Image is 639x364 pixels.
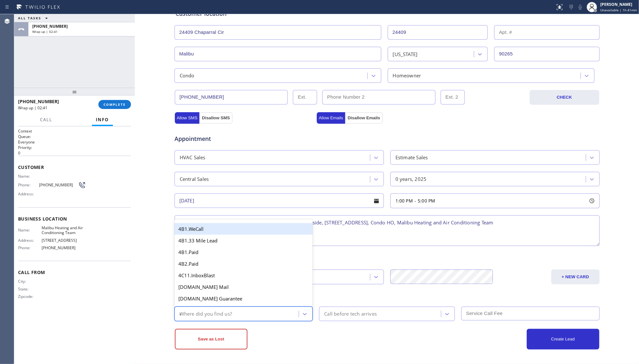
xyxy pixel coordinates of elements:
[18,192,42,196] span: Address:
[18,228,42,232] span: Name:
[494,25,600,40] input: Apt. #
[32,24,68,29] span: [PHONE_NUMBER]
[395,175,427,183] div: 0 years, 2025
[199,112,233,124] button: Disallow SMS
[175,47,381,61] input: City
[39,182,78,187] span: [PHONE_NUMBER]
[175,329,247,349] button: Save as Lost
[395,154,428,161] div: Estimate Sales
[175,258,313,270] div: 4B2.Paid
[18,145,131,150] h2: Priority:
[393,72,421,79] div: Homeowner
[175,112,199,124] button: Allow SMS
[42,238,86,243] span: [STREET_ADDRESS]
[527,329,599,349] button: Create Lead
[324,310,377,318] div: Call before tech arrives
[494,47,600,61] input: ZIP
[18,128,131,134] h1: Context
[42,225,86,235] span: Malibu Heating and Air Conditioning Team
[600,8,637,12] span: Unavailable | 1h 41min
[18,98,59,104] span: [PHONE_NUMBER]
[180,72,195,79] div: Condo
[96,117,109,123] span: Info
[180,154,205,161] div: HVAC Sales
[293,90,317,104] input: Ext.
[40,117,52,123] span: Call
[18,164,131,170] span: Customer
[175,215,600,246] textarea: 1-5, NO SCF, wants an estimate Replace the condenser outside, [STREET_ADDRESS], Condo HO, Malibu ...
[175,291,599,300] div: Other
[18,245,42,250] span: Phone:
[32,29,58,34] span: Wrap up | 02:41
[18,16,41,20] span: ALL TASKS
[18,150,131,156] p: 0
[393,50,418,58] div: [US_STATE]
[175,223,313,235] div: 4B1.WeCall
[92,113,113,126] button: Info
[42,245,86,250] span: [PHONE_NUMBER]
[175,254,599,262] div: Credit card
[530,90,599,105] button: CHECK
[175,293,313,304] div: [DOMAIN_NAME] Guarantee
[18,279,42,284] span: City:
[36,113,56,126] button: Call
[388,25,488,40] input: Street #
[551,270,600,284] button: + NEW CARD
[18,174,42,179] span: Name:
[175,134,315,143] span: Appointment
[180,310,232,318] div: Where did you find us?
[414,198,416,204] span: -
[18,238,42,243] span: Address:
[322,90,435,104] input: Phone Number 2
[18,139,131,145] p: Everyone
[175,90,288,104] input: Phone Number
[18,287,42,291] span: State:
[180,175,209,183] div: Central Sales
[461,307,600,320] input: Service Call Fee
[441,90,465,104] input: Ext. 2
[175,270,313,281] div: 4C11.InboxBlast
[175,246,313,258] div: 4B1.Paid
[418,198,435,204] span: 5:00 PM
[576,3,585,12] button: Mute
[345,112,383,124] button: Disallow Emails
[18,134,131,139] h2: Queue:
[175,25,381,40] input: Address
[175,193,384,208] input: - choose date -
[104,102,126,107] span: COMPLETE
[18,294,42,299] span: Zipcode:
[175,281,313,293] div: [DOMAIN_NAME] Mail
[18,105,47,111] span: Wrap up | 02:41
[18,269,131,275] span: Call From
[175,304,313,316] div: [DOMAIN_NAME] Guarantee
[317,112,345,124] button: Allow Emails
[98,100,131,109] button: COMPLETE
[175,235,313,246] div: 4B1.33 Mile Lead
[14,14,54,22] button: ALL TASKS
[395,198,413,204] span: 1:00 PM
[18,182,39,187] span: Phone:
[18,216,131,222] span: Business location
[600,2,637,7] div: [PERSON_NAME]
